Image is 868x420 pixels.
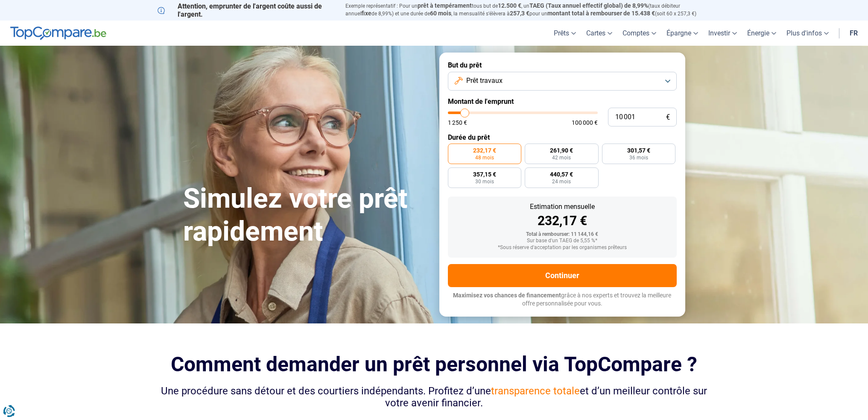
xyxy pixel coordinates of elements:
p: Attention, emprunter de l'argent coûte aussi de l'argent. [158,2,335,18]
label: Durée du prêt [448,133,677,141]
span: 440,57 € [550,171,573,177]
a: fr [845,21,863,46]
span: 36 mois [629,155,648,160]
button: Continuer [448,264,677,287]
span: 357,15 € [473,171,496,177]
a: Énergie [742,21,781,46]
div: Une procédure sans détour et des courtiers indépendants. Profitez d’une et d’un meilleur contrôle... [158,385,711,410]
label: But du prêt [448,61,677,69]
span: Maximisez vos chances de financement [453,292,561,299]
div: Total à rembourser: 11 144,16 € [455,232,670,238]
span: prêt à tempérament [418,2,472,9]
div: 232,17 € [455,214,670,227]
span: transparence totale [491,385,580,397]
span: € [666,114,670,121]
div: Sur base d'un TAEG de 5,55 %* [455,238,670,244]
span: 24 mois [552,179,571,184]
span: 261,90 € [550,147,573,153]
a: Comptes [617,21,661,46]
h2: Comment demander un prêt personnel via TopCompare ? [158,352,711,376]
span: TAEG (Taux annuel effectif global) de 8,99% [529,2,648,9]
span: 48 mois [475,155,494,160]
p: grâce à nos experts et trouvez la meilleure offre personnalisée pour vous. [448,291,677,308]
div: Estimation mensuelle [455,203,670,210]
p: Exemple représentatif : Pour un tous but de , un (taux débiteur annuel de 8,99%) et une durée de ... [345,2,711,18]
span: fixe [361,10,371,17]
span: 60 mois [430,10,451,17]
span: 301,57 € [627,147,650,153]
span: 12.500 € [498,2,521,9]
span: 42 mois [552,155,571,160]
span: 100 000 € [572,120,598,126]
img: TopCompare [10,26,106,40]
h1: Simulez votre prêt rapidement [183,182,429,248]
span: 232,17 € [473,147,496,153]
span: 1 250 € [448,120,467,126]
a: Épargne [661,21,703,46]
span: Prêt travaux [466,76,503,85]
a: Cartes [581,21,617,46]
button: Prêt travaux [448,72,677,91]
a: Prêts [549,21,581,46]
span: montant total à rembourser de 15.438 € [547,10,655,17]
span: 257,3 € [510,10,529,17]
div: *Sous réserve d'acceptation par les organismes prêteurs [455,245,670,251]
a: Plus d'infos [781,21,834,46]
a: Investir [703,21,742,46]
label: Montant de l'emprunt [448,97,677,106]
span: 30 mois [475,179,494,184]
